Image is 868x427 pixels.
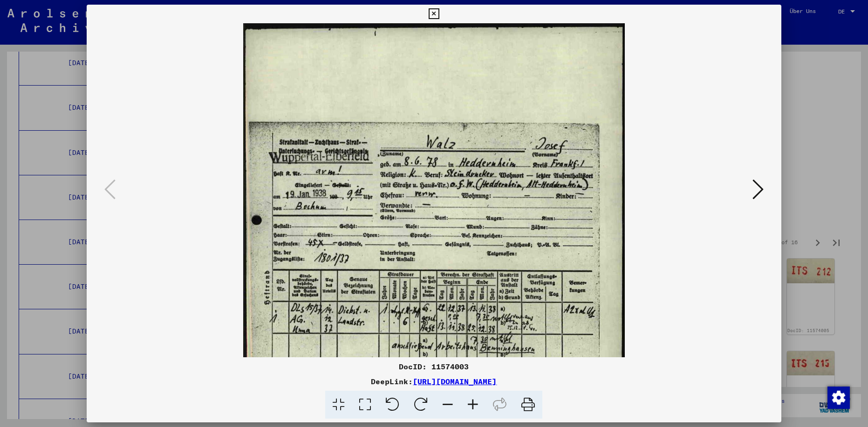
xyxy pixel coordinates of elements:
div: Zustimmung ändern [827,386,849,408]
div: DocID: 11574003 [87,361,781,372]
div: DeepLink: [87,376,781,387]
a: [URL][DOMAIN_NAME] [413,377,497,386]
img: Zustimmung ändern [827,387,850,409]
